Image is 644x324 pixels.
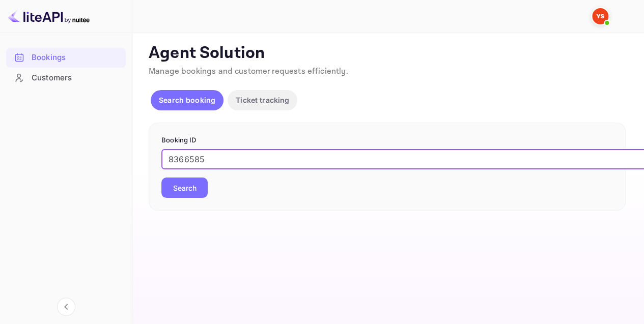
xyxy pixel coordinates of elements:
div: Customers [32,72,121,84]
a: Bookings [6,48,126,67]
img: Yandex Support [592,8,608,24]
p: Ticket tracking [236,95,289,105]
button: Collapse navigation [57,298,75,316]
div: Bookings [6,48,126,68]
p: Booking ID [161,135,613,145]
a: Customers [6,68,126,87]
p: Agent Solution [149,43,626,64]
div: Customers [6,68,126,88]
div: Bookings [32,52,121,64]
img: LiteAPI logo [8,8,90,24]
span: Manage bookings and customer requests efficiently. [149,66,348,77]
button: Search [161,178,208,198]
p: Search booking [159,95,215,105]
